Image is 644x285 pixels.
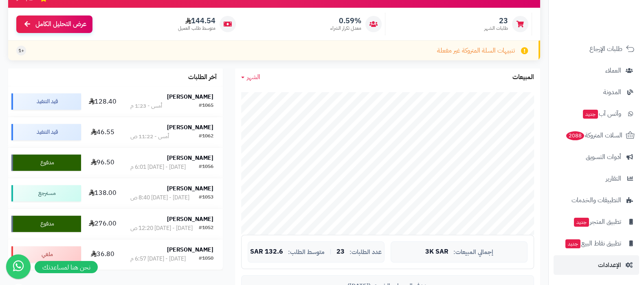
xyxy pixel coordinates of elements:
td: 96.50 [84,148,121,178]
div: #1052 [199,224,213,232]
td: 36.80 [84,239,121,270]
div: قيد التنفيذ [11,124,81,140]
div: قيد التنفيذ [11,93,81,110]
span: العملاء [605,65,621,76]
span: طلبات الشهر [484,25,508,32]
div: مدفوع [11,155,81,171]
div: ملغي [11,246,81,263]
span: طلبات الإرجاع [589,43,622,55]
a: التقارير [554,169,639,188]
div: [DATE] - [DATE] 12:20 ص [130,224,193,232]
div: مسترجع [11,185,81,201]
span: إجمالي المبيعات: [453,249,493,256]
a: عرض التحليل الكامل [16,15,92,33]
strong: [PERSON_NAME] [167,123,213,132]
strong: [PERSON_NAME] [167,93,213,101]
span: تطبيق نقاط البيع [565,238,621,249]
td: 128.40 [84,86,121,117]
td: 46.55 [84,117,121,147]
span: التطبيقات والخدمات [571,194,621,206]
strong: [PERSON_NAME] [167,215,213,223]
a: وآتس آبجديد [554,104,639,124]
div: #1062 [199,133,213,141]
a: أدوات التسويق [554,147,639,167]
span: 3K SAR [425,248,448,256]
span: تطبيق المتجر [573,216,621,228]
div: #1056 [199,163,213,171]
a: تطبيق المتجرجديد [554,212,639,232]
span: 0.59% [330,16,361,25]
span: المدونة [603,86,621,98]
span: | [330,249,332,255]
span: التقارير [606,173,621,184]
div: #1053 [199,194,213,202]
span: جديد [565,239,580,248]
div: أمس - 11:22 ص [130,133,169,141]
span: السلات المتروكة [565,130,622,141]
span: 23 [484,16,508,25]
div: مدفوع [11,216,81,232]
span: +1 [18,47,24,54]
span: وآتس آب [582,108,621,119]
h3: المبيعات [512,74,534,81]
span: متوسط طلب العميل [178,25,215,32]
div: [DATE] - [DATE] 8:40 ص [130,194,189,202]
span: جديد [583,110,598,119]
span: أدوات التسويق [586,151,621,163]
strong: [PERSON_NAME] [167,154,213,162]
div: [DATE] - [DATE] 6:57 م [130,255,186,263]
span: معدل تكرار الشراء [330,25,361,32]
a: تطبيق نقاط البيعجديد [554,234,639,253]
span: متوسط الطلب: [288,249,325,256]
h3: آخر الطلبات [188,74,217,81]
a: السلات المتروكة2088 [554,126,639,145]
td: 138.00 [84,178,121,208]
div: أمس - 1:23 م [130,102,162,110]
span: 144.54 [178,16,215,25]
a: الشهر [241,73,260,82]
a: الإعدادات [554,255,639,275]
span: الشهر [247,72,260,82]
strong: [PERSON_NAME] [167,184,213,193]
div: [DATE] - [DATE] 6:01 م [130,163,186,171]
span: تنبيهات السلة المتروكة غير مفعلة [437,46,515,55]
span: 23 [336,248,345,256]
td: 276.00 [84,209,121,239]
div: #1065 [199,102,213,110]
a: العملاء [554,61,639,80]
div: #1050 [199,255,213,263]
span: عرض التحليل الكامل [35,20,86,29]
span: 2088 [566,131,584,140]
a: طلبات الإرجاع [554,39,639,59]
span: الإعدادات [598,259,621,271]
span: 132.6 SAR [250,248,283,256]
span: عدد الطلبات: [349,249,382,256]
img: logo-2.png [589,23,636,40]
strong: [PERSON_NAME] [167,245,213,254]
a: المدونة [554,82,639,102]
a: التطبيقات والخدمات [554,190,639,210]
span: جديد [574,218,589,227]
